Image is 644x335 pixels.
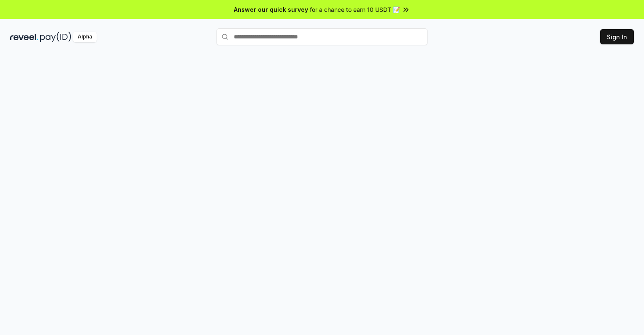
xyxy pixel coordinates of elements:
[234,5,308,14] span: Answer our quick survey
[40,32,71,42] img: pay_id
[310,5,400,14] span: for a chance to earn 10 USDT 📝
[10,32,38,42] img: reveel_dark
[600,29,634,44] button: Sign In
[73,32,97,42] div: Alpha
